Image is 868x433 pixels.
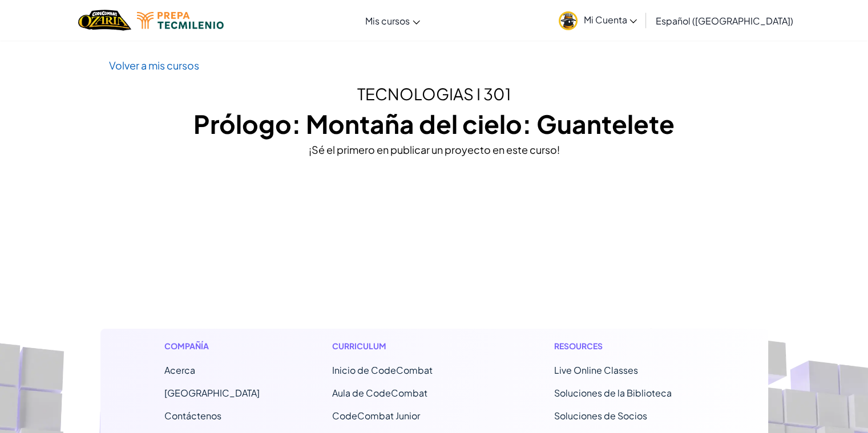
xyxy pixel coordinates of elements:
span: Español ([GEOGRAPHIC_DATA]) [655,15,793,27]
h2: TECNOLOGIAS I 301 [109,82,760,106]
a: Soluciones de la Biblioteca [554,387,672,399]
a: Acerca [164,364,195,376]
a: Mis cursos [360,5,426,36]
a: Soluciones de Socios [554,410,647,422]
span: Inicio de CodeCombat [332,364,433,376]
h1: Resources [554,340,704,352]
h1: Compañía [164,340,260,352]
a: Mi Cuenta [553,2,643,38]
img: avatar [559,11,578,30]
a: Volver a mis cursos [109,59,199,72]
span: Mi Cuenta [583,14,637,26]
h1: Prólogo: Montaña del cielo: Guantelete [109,106,760,141]
img: Tecmilenio logo [137,12,224,29]
a: Aula de CodeCombat [332,387,427,399]
a: CodeCombat Junior [332,410,420,422]
a: Ozaria by CodeCombat logo [78,9,131,32]
span: Contáctenos [164,410,221,422]
a: Español ([GEOGRAPHIC_DATA]) [649,5,798,36]
div: ¡Sé el primero en publicar un proyecto en este curso! [109,141,760,158]
img: Home [78,9,131,32]
a: Live Online Classes [554,364,638,376]
a: [GEOGRAPHIC_DATA] [164,387,260,399]
h1: Curriculum [332,340,482,352]
span: Mis cursos [365,15,410,27]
